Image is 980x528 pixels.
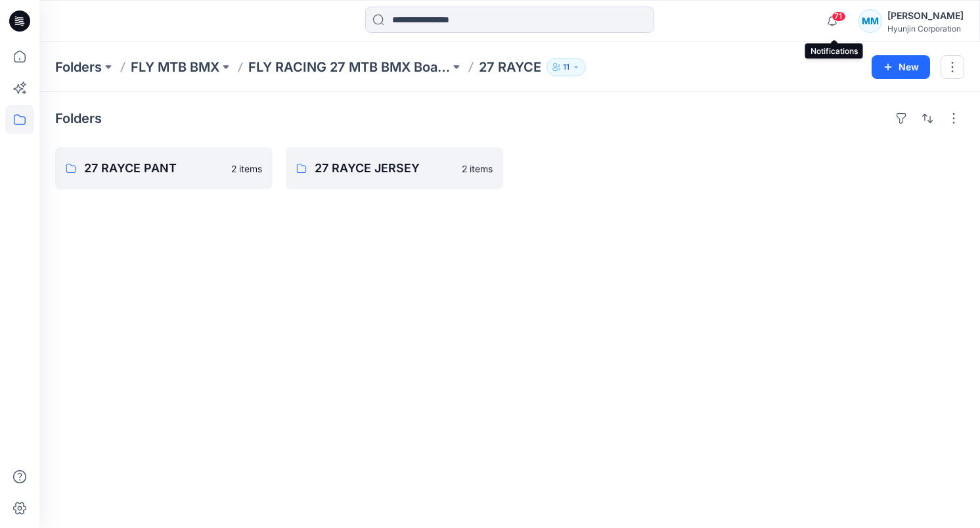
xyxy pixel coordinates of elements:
p: 11 [563,60,569,74]
p: 27 RAYCE [479,58,541,76]
a: FLY RACING 27 MTB BMX Board [248,58,450,76]
h4: Folders [55,110,102,126]
p: 27 RAYCE JERSEY [315,159,454,178]
div: Hyunjin Corporation [887,24,964,34]
div: [PERSON_NAME] [887,8,964,24]
p: 27 RAYCE PANT [84,159,223,178]
a: Folders [55,58,102,76]
div: MM [858,9,882,33]
button: 11 [546,58,586,76]
p: 2 items [462,162,493,176]
a: 27 RAYCE PANT2 items [55,147,273,189]
span: 71 [832,11,846,22]
p: 2 items [231,162,262,176]
a: FLY MTB BMX [131,58,219,76]
a: 27 RAYCE JERSEY2 items [286,147,503,189]
button: New [872,55,930,79]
